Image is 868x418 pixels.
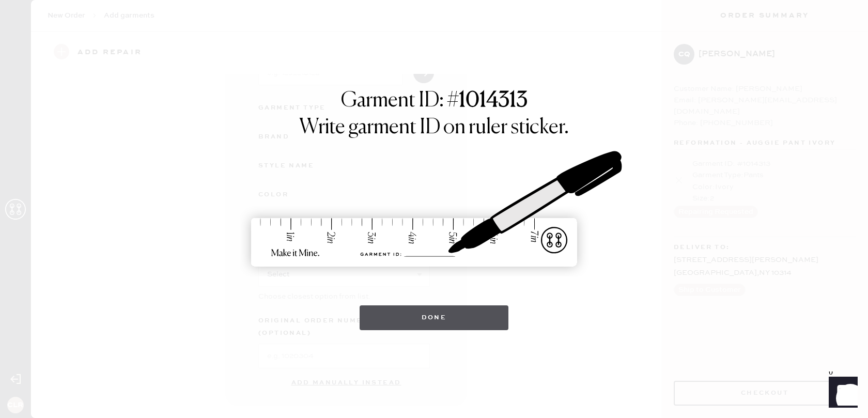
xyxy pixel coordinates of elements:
[299,115,569,140] h1: Write garment ID on ruler sticker.
[341,88,528,115] h1: Garment ID: #
[459,90,528,111] strong: 1014313
[819,371,863,416] iframe: Front Chat
[240,125,628,295] img: ruler-sticker-sharpie.svg
[360,305,509,330] button: Done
